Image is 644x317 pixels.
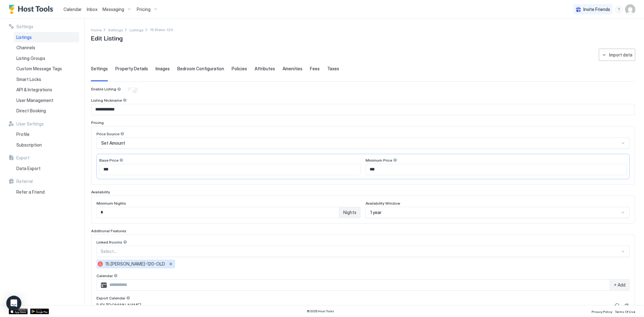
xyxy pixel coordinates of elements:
button: Import data [599,49,635,61]
a: Terms Of Use [615,308,635,314]
a: Privacy Policy [592,308,612,314]
span: [URL][DOMAIN_NAME] [96,303,141,308]
a: Settings [108,26,123,33]
a: User Management [14,95,79,106]
span: Base Price [99,158,118,163]
span: Refer a Friend [16,189,45,195]
div: Open Intercom Messenger [6,296,21,311]
span: Settings [91,66,108,72]
a: Smart Locks [14,74,79,85]
span: User Settings [16,121,44,127]
span: Taxes [327,66,339,72]
span: Calendar [63,7,82,12]
button: Copy [623,302,630,309]
a: Host Tools Logo [9,5,56,14]
span: Home [91,28,102,32]
a: API & Integrations [14,84,79,95]
div: Breadcrumb [91,26,102,33]
span: Policies [232,66,247,72]
div: menu [615,6,623,13]
span: Subscription [16,142,42,148]
a: Data Export [14,163,79,174]
span: Export Calendar [96,296,125,300]
a: App Store [9,309,28,314]
a: Listings [14,32,79,43]
a: Home [91,26,102,33]
span: Inbox [87,7,97,12]
a: Listing Groups [14,53,79,64]
span: Edit Listing [91,33,123,42]
span: Profile [16,132,30,137]
span: Nights [343,210,356,215]
span: Custom Message Tags [16,66,62,72]
span: Breadcrumb [150,27,173,32]
span: User Management [16,98,53,103]
span: Minimum Price [366,158,392,163]
a: Custom Message Tags [14,63,79,74]
span: + Add [614,282,625,288]
span: Privacy Policy [592,310,612,314]
span: Listings [129,28,144,32]
a: Subscription [14,140,79,150]
a: Channels [14,42,79,53]
span: 1 year [370,210,382,215]
span: Invite Friends [583,7,610,12]
span: Amenities [283,66,302,72]
span: Direct Booking [16,108,46,114]
span: Price Source [96,132,119,136]
span: Enable Listing [91,87,116,91]
span: Pricing [91,120,104,125]
span: © 2025 Host Tools [307,309,334,313]
span: Settings [108,28,123,32]
span: Listing Groups [16,56,45,61]
span: Images [156,66,170,72]
span: API & Integrations [16,87,52,93]
input: Input Field [91,104,635,115]
div: Breadcrumb [129,26,144,33]
a: Listings [129,26,144,33]
input: Input Field [100,164,360,175]
span: Messaging [102,7,124,12]
span: Availability Window [366,201,400,206]
span: Settings [16,24,33,30]
input: Input Field [97,207,339,218]
span: Property Details [115,66,148,72]
a: [URL][DOMAIN_NAME] [96,303,611,308]
button: Refresh [613,302,621,309]
span: Data Export [16,166,41,171]
span: Linked Rooms [96,240,122,244]
span: Availability [91,190,110,194]
span: Listings [16,35,32,40]
a: Refer a Friend [14,187,79,197]
span: Channels [16,45,35,51]
div: Import data [609,51,632,58]
span: 15.[PERSON_NAME]-120-OLD [105,261,165,267]
span: Referral [16,179,33,184]
a: Calendar [63,6,82,13]
input: Input Field [366,164,626,175]
a: Inbox [87,6,97,13]
span: Export [16,155,30,161]
span: Terms Of Use [615,310,635,314]
span: Pricing [137,7,151,12]
span: Minimum Nights [96,201,126,206]
a: Profile [14,129,79,140]
a: Google Play Store [30,309,49,314]
span: Smart Locks [16,77,41,82]
span: Bedroom Configuration [177,66,224,72]
span: Fees [310,66,320,72]
button: Remove [168,261,174,267]
span: Set Amount [101,140,125,146]
div: Breadcrumb [108,26,123,33]
span: Listing Nickname [91,98,122,103]
span: Attributes [255,66,275,72]
div: User profile [625,4,635,14]
span: Calendar [96,273,113,278]
span: Additional Features [91,228,126,233]
input: Input Field [107,280,610,290]
a: Direct Booking [14,105,79,116]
